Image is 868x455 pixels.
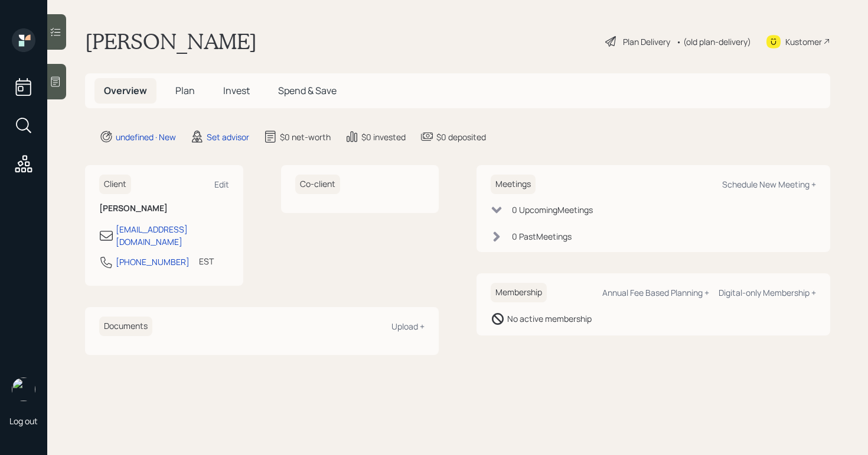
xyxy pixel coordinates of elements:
div: undefined · New [116,131,176,143]
div: Schedule New Meeting + [722,179,816,190]
span: Plan [175,84,195,97]
div: EST [199,255,214,267]
div: 0 Upcoming Meeting s [512,204,593,216]
h1: [PERSON_NAME] [85,28,257,54]
span: Overview [104,84,147,97]
div: Upload + [391,321,425,332]
div: [EMAIL_ADDRESS][DOMAIN_NAME] [116,223,229,248]
div: 0 Past Meeting s [512,230,572,243]
h6: Co-client [295,175,340,194]
div: Edit [214,179,229,190]
div: [PHONE_NUMBER] [116,256,190,268]
div: Digital-only Membership + [719,287,816,298]
h6: Client [99,175,131,194]
div: No active membership [507,312,592,325]
div: $0 invested [361,131,406,143]
h6: Membership [491,283,547,302]
span: Invest [223,84,250,97]
h6: Meetings [491,175,536,194]
h6: Documents [99,317,152,336]
div: $0 deposited [436,131,486,143]
div: Kustomer [785,36,822,48]
div: • (old plan-delivery) [676,36,751,48]
div: Plan Delivery [623,36,670,48]
h6: [PERSON_NAME] [99,204,229,214]
div: Log out [9,415,38,427]
div: Set advisor [207,131,249,143]
div: $0 net-worth [280,131,331,143]
img: retirable_logo.png [12,377,35,401]
div: Annual Fee Based Planning + [602,287,709,298]
span: Spend & Save [278,84,337,97]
